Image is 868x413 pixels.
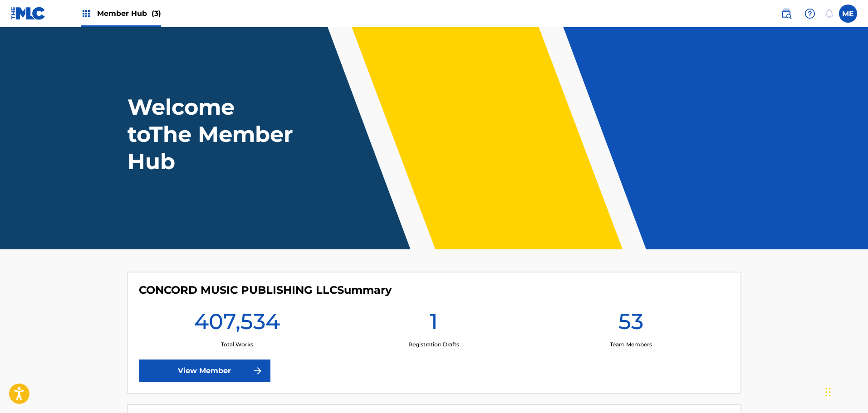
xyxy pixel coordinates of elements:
[128,93,297,175] h1: Welcome to The Member Hub
[139,283,392,297] h4: CONCORD MUSIC PUBLISHING LLC
[408,340,459,349] p: Registration Drafts
[97,8,161,19] span: Member Hub
[610,340,652,349] p: Team Members
[618,308,643,340] h1: 53
[823,369,868,413] iframe: Chat Widget
[781,8,792,19] img: search
[824,9,834,18] div: Notifications
[777,5,795,23] a: Public Search
[801,5,819,23] div: Help
[194,308,280,340] h1: 407,534
[221,340,253,349] p: Total Works
[804,8,815,19] img: help
[152,9,161,18] span: (3)
[430,308,438,340] h1: 1
[139,360,270,382] a: View Member
[252,365,263,376] img: f7272a7cc735f4ea7f67.svg
[81,8,92,19] img: Top Rightsholders
[839,5,857,23] div: User Menu
[825,379,831,406] div: Drag
[11,7,46,20] img: MLC Logo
